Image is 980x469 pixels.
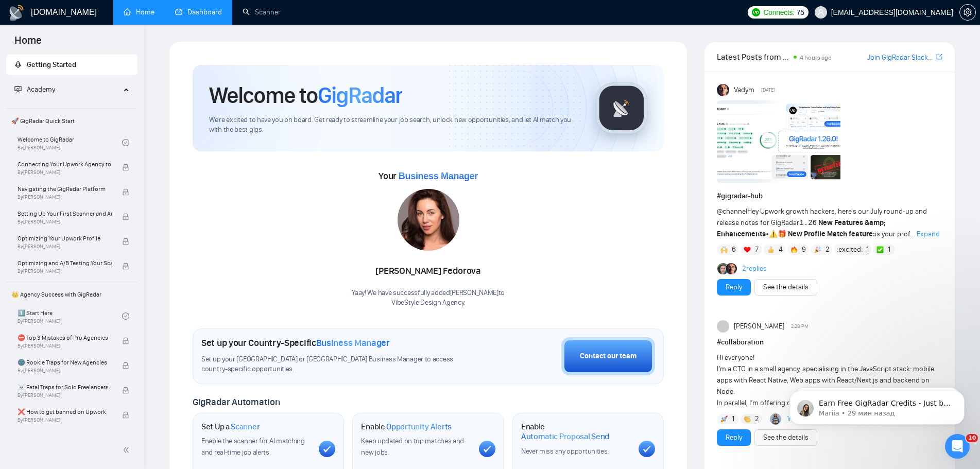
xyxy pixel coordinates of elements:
img: upwork-logo.png [752,8,760,16]
span: GigRadar Automation [193,396,280,408]
span: check-circle [122,312,129,320]
iframe: Intercom notifications сообщение [774,369,980,441]
span: By [PERSON_NAME] [18,244,112,250]
span: Setting Up Your First Scanner and Auto-Bidder [18,209,112,219]
span: By [PERSON_NAME] [18,194,112,200]
span: Keep updated on top matches and new jobs. [361,437,464,457]
img: Abdul Hanan Asif [770,413,781,425]
span: Connecting Your Upwork Agency to GigRadar [18,159,112,169]
span: 2 [826,245,830,255]
button: setting [959,4,976,21]
a: export [936,52,942,62]
span: By [PERSON_NAME] [18,268,112,274]
img: logo [8,5,25,21]
button: See the details [754,279,817,296]
iframe: Intercom live chat [945,434,970,459]
span: check-circle [122,139,129,146]
span: ⚠️ [769,230,778,238]
span: rocket [14,61,22,68]
a: searchScanner [243,8,281,16]
h1: Welcome to [209,81,402,109]
img: 🔥 [790,246,798,253]
span: Connects: [763,7,794,18]
h1: Set up your Country-Specific [201,337,390,349]
h1: # collaboration [717,337,942,348]
span: 1 [866,245,869,255]
h1: Enable [521,422,630,442]
span: [PERSON_NAME] [734,321,784,332]
h1: # gigradar-hub [717,190,942,202]
img: ❤️ [744,246,751,253]
span: By [PERSON_NAME] [18,417,112,423]
span: lock [122,362,129,369]
span: Opportunity Alerts [386,422,452,432]
div: Contact our team [580,351,637,362]
a: 1️⃣ Start HereBy[PERSON_NAME] [18,305,122,327]
span: 4 hours ago [800,54,832,61]
span: By [PERSON_NAME] [18,392,112,398]
span: lock [122,263,129,270]
span: 7 [755,245,759,255]
div: [PERSON_NAME] Fedorova [352,263,505,280]
span: 75 [797,7,804,18]
img: 👏 [744,415,751,423]
span: Getting Started [27,60,76,69]
span: lock [122,164,129,171]
h1: Set Up a [201,422,260,432]
img: 1706120969076-multi-246.jpg [398,189,459,251]
a: dashboardDashboard [175,8,222,16]
span: lock [122,411,129,419]
button: Contact our team [561,337,655,375]
span: @channel [717,207,747,216]
span: 2:28 PM [791,322,809,331]
span: 9 [802,245,806,255]
span: 2 [755,414,759,424]
span: Hey Upwork growth hackers, here's our July round-up and release notes for GigRadar • is your prof... [717,207,927,238]
img: 🎉 [814,246,821,253]
span: Enable the scanner for AI matching and real-time job alerts. [201,437,305,457]
span: Academy [14,85,55,94]
span: By [PERSON_NAME] [18,219,112,225]
span: 🚀 GigRadar Quick Start [7,111,136,131]
button: Reply [717,429,751,446]
span: Optimizing Your Upwork Profile [18,233,112,244]
span: lock [122,188,129,196]
strong: New Profile Match feature: [788,230,875,238]
span: 10 [966,434,978,442]
span: 6 [732,245,736,255]
button: Reply [717,279,751,296]
span: user [817,9,824,16]
a: Reply [726,282,742,293]
img: Alex B [717,263,729,274]
span: lock [122,387,129,394]
span: [DATE] [761,85,775,95]
span: Academy [27,85,55,94]
img: 👍 [767,246,775,253]
img: ✅ [876,246,884,253]
a: See the details [763,432,809,443]
span: 🎁 [778,230,786,238]
span: ☠️ Fatal Traps for Solo Freelancers [18,382,112,392]
span: export [936,53,942,61]
span: Set up your [GEOGRAPHIC_DATA] or [GEOGRAPHIC_DATA] Business Manager to access country-specific op... [201,355,474,374]
a: 2replies [742,264,767,274]
span: Hi everyone! I’m a CTO in a small agency, specialising in the JavaScript stack: mobile apps with ... [717,353,934,407]
a: homeHome [124,8,154,16]
span: We're excited to have you on board. Get ready to streamline your job search, unlock new opportuni... [209,115,579,135]
span: fund-projection-screen [14,85,22,93]
span: 👑 Agency Success with GigRadar [7,284,136,305]
div: Yaay! We have successfully added [PERSON_NAME] to [352,288,505,308]
span: Your [379,170,478,182]
span: Latest Posts from the GigRadar Community [717,50,790,63]
img: 🙌 [720,246,728,253]
img: Vadym [717,84,729,96]
span: Optimizing and A/B Testing Your Scanner for Better Results [18,258,112,268]
span: Expand [917,230,940,238]
a: See the details [763,282,809,293]
span: ❌ How to get banned on Upwork [18,407,112,417]
span: 1 [732,414,734,424]
span: GigRadar [318,81,402,109]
